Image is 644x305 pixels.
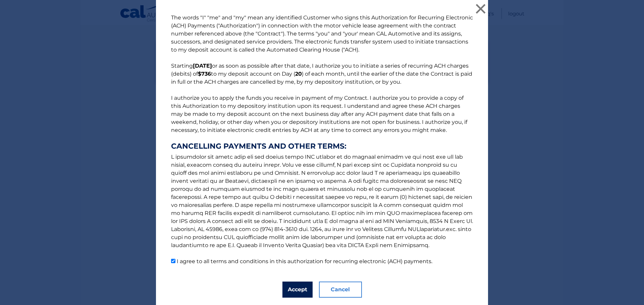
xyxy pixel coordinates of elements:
[177,258,432,264] label: I agree to all terms and conditions in this authorization for recurring electronic (ACH) payments.
[193,63,212,69] b: [DATE]
[164,14,480,265] p: The words "I" "me" and "my" mean any identified Customer who signs this Authorization for Recurri...
[198,71,211,77] b: $736
[295,71,302,77] b: 20
[474,2,487,15] button: ×
[319,282,362,298] button: Cancel
[282,282,313,298] button: Accept
[171,142,473,150] strong: CANCELLING PAYMENTS AND OTHER TERMS:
